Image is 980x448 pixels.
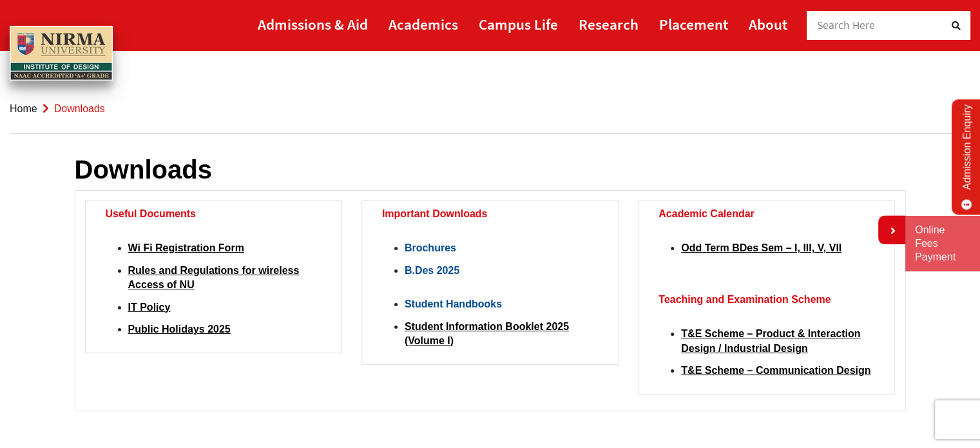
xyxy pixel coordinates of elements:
a: Student Information Booklet 2025 (Volume I) [405,321,569,346]
strong: Brochures [405,242,456,253]
a: Research [579,10,639,39]
img: main_logo [10,26,113,81]
h1: Downloads [75,154,906,185]
h5: Teaching and Examination Scheme [658,293,874,306]
h5: Academic Calendar [658,208,874,220]
a: IT Policy [128,302,171,313]
span: Search Here [817,18,876,32]
a: Wi Fi Registration Form [128,242,244,253]
a: About [749,10,787,39]
a: Online Fees Payment [915,224,970,264]
a: Home [10,103,37,114]
h5: Useful Documents [106,208,322,220]
a: Admissions & Aid [258,10,368,39]
a: Public Holidays 2025 [128,324,231,335]
a: Odd Term BDes Sem – I, III, V, VII [681,242,841,253]
h5: Important Downloads [382,208,598,220]
a: T&E Scheme – Product & Interaction Design / Industrial Design [681,328,860,353]
a: Rules and Regulations for wireless Access of NU [128,265,300,290]
a: T&E Scheme – Communication Design [681,365,870,376]
a: Campus Life [479,10,558,39]
a: Academics [389,10,458,39]
span: Downloads [54,103,105,114]
a: Placement [659,10,728,39]
nav: breadcrumb [10,84,970,134]
strong: Student Handbooks [405,298,502,309]
a: B.Des 2025 [405,265,459,276]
